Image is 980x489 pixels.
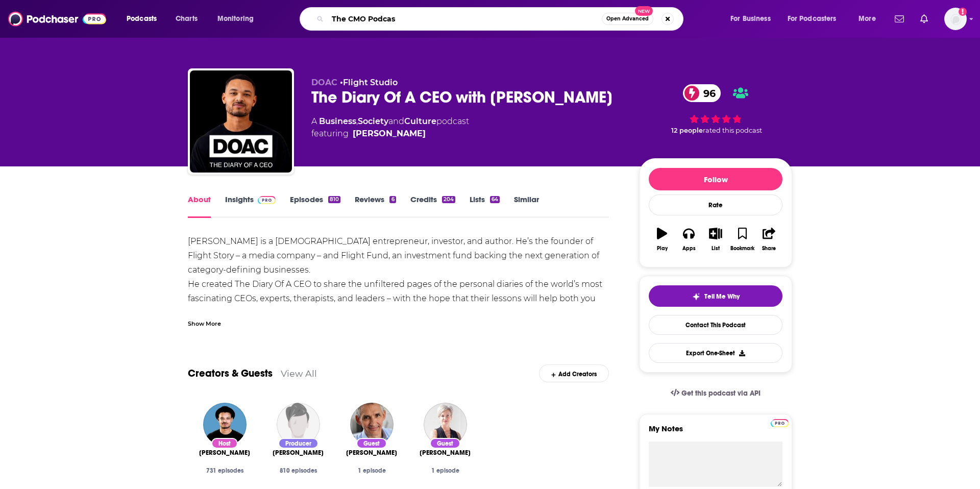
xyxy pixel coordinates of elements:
[944,8,967,30] button: Show profile menu
[649,315,782,335] a: Contact This Podcast
[176,12,198,26] span: Charts
[442,196,455,203] div: 204
[169,11,204,27] a: Charts
[309,7,693,31] div: Search podcasts, credits, & more...
[671,127,703,134] span: 12 people
[420,449,471,457] a: Dr. Tyna Moore
[225,194,276,218] a: InsightsPodchaser Pro
[730,12,771,26] span: For Business
[290,194,340,218] a: Episodes810
[319,116,356,126] a: Business
[693,84,721,102] span: 96
[355,194,396,218] a: Reviews6
[190,70,292,173] img: The Diary Of A CEO with Steven Bartlett
[959,8,967,16] svg: Add a profile image
[649,194,782,215] div: Rate
[891,10,908,28] a: Show notifications dropdown
[692,292,700,301] img: tell me why sparkle
[729,221,755,258] button: Bookmark
[424,403,467,446] img: Dr. Tyna Moore
[781,11,851,27] button: open menu
[343,467,400,474] div: 1 episode
[657,246,668,252] div: Play
[602,13,653,25] button: Open AdvancedNew
[944,8,967,30] img: User Profile
[410,194,455,218] a: Credits204
[771,419,789,427] img: Podchaser Pro
[704,292,740,301] span: Tell Me Why
[350,403,394,446] img: Tim Spector
[663,381,769,406] a: Get this podcast via API
[649,221,675,258] button: Play
[771,418,789,427] a: Pro website
[8,9,106,29] img: Podchaser - Follow, Share and Rate Podcasts
[649,285,782,307] button: tell me why sparkleTell Me Why
[199,449,250,457] a: Steven Bartlett
[356,438,387,449] div: Guest
[388,116,404,126] span: and
[649,424,782,442] label: My Notes
[199,449,250,457] span: [PERSON_NAME]
[188,367,273,380] a: Creators & Guests
[217,12,254,26] span: Monitoring
[346,449,397,457] a: Tim Spector
[712,246,720,252] div: List
[127,12,157,26] span: Podcasts
[514,194,539,218] a: Similar
[358,116,388,126] a: Society
[353,128,426,140] a: Steven Bartlett
[649,343,782,363] button: Export One-Sheet
[675,221,702,258] button: Apps
[649,168,782,190] button: Follow
[311,128,469,140] span: featuring
[762,246,776,252] div: Share
[416,467,474,474] div: 1 episode
[273,449,324,457] span: [PERSON_NAME]
[420,449,471,457] span: [PERSON_NAME]
[196,467,253,474] div: 731 episodes
[210,11,267,27] button: open menu
[203,403,247,446] img: Steven Bartlett
[328,196,340,203] div: 810
[346,449,397,457] span: [PERSON_NAME]
[430,438,460,449] div: Guest
[404,116,436,126] a: Culture
[356,116,358,126] span: ,
[188,234,609,420] div: [PERSON_NAME] is a [DEMOGRAPHIC_DATA] entrepreneur, investor, and author. He’s the founder of Fli...
[730,246,754,252] div: Bookmark
[635,6,653,16] span: New
[343,78,398,87] a: Flight Studio
[311,115,469,140] div: A podcast
[682,246,696,252] div: Apps
[606,16,649,21] span: Open Advanced
[311,78,337,87] span: DOAC
[269,467,327,474] div: 810 episodes
[851,11,889,27] button: open menu
[470,194,500,218] a: Lists64
[681,389,761,398] span: Get this podcast via API
[703,127,762,134] span: rated this podcast
[788,12,837,26] span: For Podcasters
[277,403,320,446] img: Jack Sylvester
[258,196,276,204] img: Podchaser Pro
[490,196,500,203] div: 64
[389,196,396,203] div: 6
[916,10,932,28] a: Show notifications dropdown
[639,78,792,141] div: 96 12 peoplerated this podcast
[340,78,398,87] span: •
[756,221,782,258] button: Share
[683,84,721,102] a: 96
[188,194,211,218] a: About
[702,221,729,258] button: List
[273,449,324,457] a: Jack Sylvester
[328,11,602,27] input: Search podcasts, credits, & more...
[278,438,318,449] div: Producer
[859,12,876,26] span: More
[211,438,238,449] div: Host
